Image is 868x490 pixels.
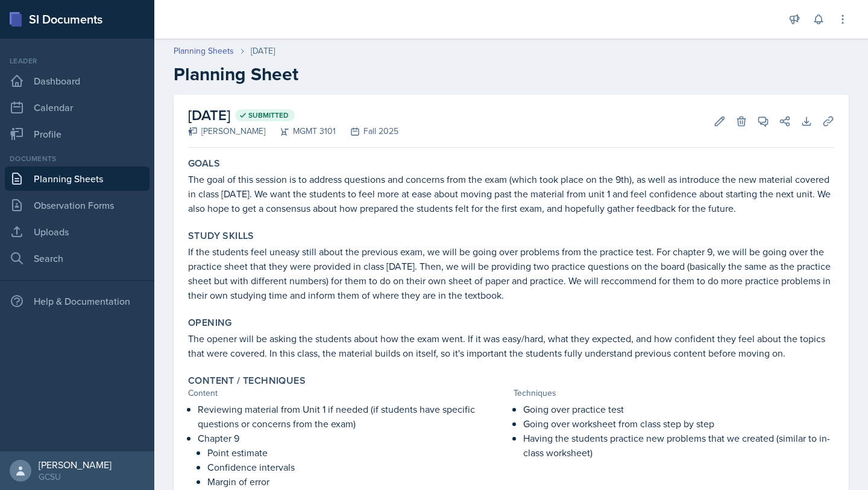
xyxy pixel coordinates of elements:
span: Submitted [248,110,289,120]
div: [PERSON_NAME] [188,125,265,138]
label: Goals [188,157,220,170]
div: Fall 2025 [336,125,398,138]
div: Help & Documentation [5,289,149,313]
p: If the students feel uneasy still about the previous exam, we will be going over problems from th... [188,244,834,302]
div: Leader [5,56,149,66]
h2: Planning Sheet [174,63,849,85]
div: Content [188,387,509,399]
p: Confidence intervals [207,460,509,474]
a: Planning Sheets [5,167,149,191]
a: Planning Sheets [174,45,234,57]
a: Calendar [5,95,149,119]
a: Dashboard [5,69,149,93]
p: The goal of this session is to address questions and concerns from the exam (which took place on ... [188,172,834,215]
p: Margin of error [207,474,509,489]
p: Going over practice test [523,402,834,416]
div: [DATE] [251,45,275,57]
p: Reviewing material from Unit 1 if needed (if students have specific questions or concerns from th... [198,402,509,431]
label: Opening [188,317,232,329]
label: Content / Techniques [188,375,306,387]
div: [PERSON_NAME] [39,459,112,471]
p: The opener will be asking the students about how the exam went. If it was easy/hard, what they ex... [188,331,834,360]
a: Observation Forms [5,193,149,217]
div: Documents [5,153,149,164]
p: Going over worksheet from class step by step [523,416,834,431]
p: Point estimate [207,445,509,460]
label: Study Skills [188,230,254,242]
a: Uploads [5,220,149,244]
div: Techniques [514,387,834,399]
a: Profile [5,122,149,146]
a: Search [5,246,149,270]
div: MGMT 3101 [265,125,336,138]
h2: [DATE] [188,104,398,126]
p: Chapter 9 [198,431,509,445]
p: Having the students practice new problems that we created (similar to in-class worksheet) [523,431,834,460]
div: GCSU [39,471,112,483]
